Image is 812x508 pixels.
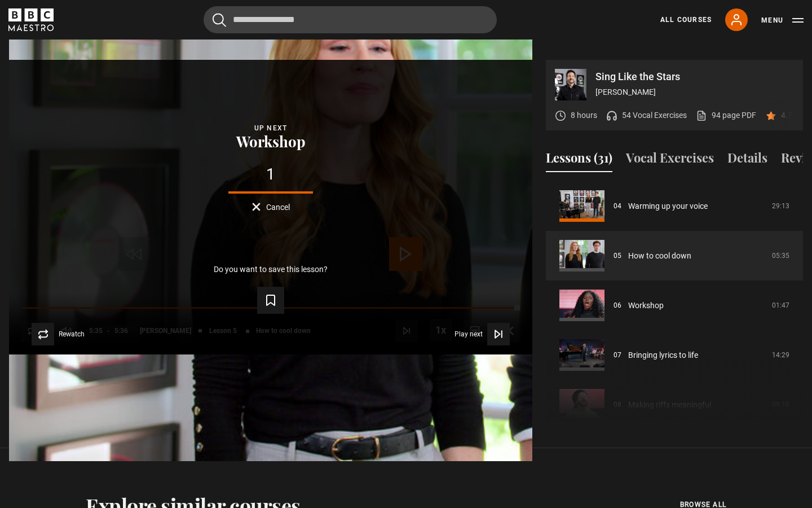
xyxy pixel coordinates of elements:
[727,148,767,172] button: Details
[571,110,597,121] p: 8 hours
[660,15,712,25] a: All Courses
[761,15,804,26] button: Toggle navigation
[622,110,687,121] p: 54 Vocal Exercises
[233,134,309,150] button: Workshop
[546,148,612,172] button: Lessons (31)
[628,300,664,312] a: Workshop
[628,200,708,212] a: Warming up your voice
[59,331,85,338] span: Rewatch
[214,265,328,273] p: Do you want to save this lesson?
[454,323,510,345] button: Play next
[27,122,514,134] div: Up next
[213,13,226,27] button: Submit the search query
[595,72,794,82] p: Sing Like the Stars
[204,6,497,33] input: Search
[266,203,290,211] span: Cancel
[628,250,691,262] a: How to cool down
[626,148,714,172] button: Vocal Exercises
[696,110,756,121] a: 94 page PDF
[9,60,532,354] video-js: Video Player
[252,203,290,211] button: Cancel
[454,331,483,338] span: Play next
[628,349,698,361] a: Bringing lyrics to life
[32,323,85,345] button: Rewatch
[27,167,514,182] div: 1
[595,86,794,98] p: [PERSON_NAME]
[8,8,54,31] svg: BBC Maestro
